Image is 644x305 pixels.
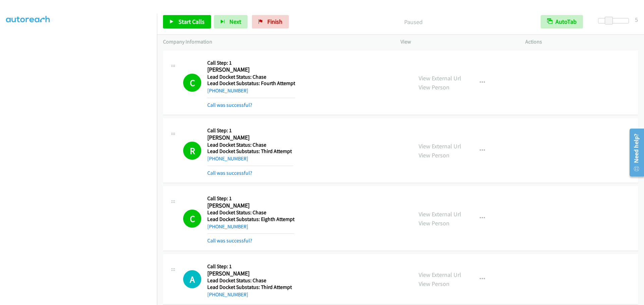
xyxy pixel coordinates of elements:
h5: Lead Docket Substatus: Fourth Attempt [207,80,295,87]
a: View External Url [419,74,461,82]
button: AutoTab [541,15,583,28]
p: Actions [525,38,638,46]
h5: Lead Docket Status: Chase [207,74,295,80]
h1: R [183,142,201,160]
a: View External Url [419,271,461,279]
p: Company Information [163,38,388,46]
a: View External Url [419,210,461,218]
a: View Person [419,219,449,227]
a: Call was successful? [207,237,252,244]
a: View Person [419,151,449,159]
h2: [PERSON_NAME] [207,134,293,142]
a: View Person [419,280,449,288]
a: [PHONE_NUMBER] [207,87,248,94]
h5: Call Step: 1 [207,195,294,202]
a: [PHONE_NUMBER] [207,155,248,162]
a: Finish [252,15,289,28]
h1: C [183,74,201,92]
span: Finish [267,18,282,25]
a: Call was successful? [207,102,252,108]
a: Call was successful? [207,170,252,176]
iframe: Resource Center [625,126,644,179]
a: View External Url [419,142,461,150]
p: View [400,38,513,46]
h2: [PERSON_NAME] [207,202,293,210]
h5: Call Step: 1 [207,60,295,66]
div: 5 [635,15,638,24]
button: Next [214,15,248,28]
a: [PHONE_NUMBER] [207,291,248,298]
h1: C [183,210,201,228]
span: Start Calls [178,18,205,25]
a: Start Calls [163,15,211,28]
h5: Lead Docket Status: Chase [207,277,293,284]
h5: Lead Docket Substatus: Third Attempt [207,284,293,291]
a: [PHONE_NUMBER] [207,223,248,230]
h5: Lead Docket Status: Chase [207,142,293,148]
div: The call is yet to be attempted [183,270,201,288]
h5: Lead Docket Substatus: Third Attempt [207,148,293,155]
h2: [PERSON_NAME] [207,270,293,278]
h5: Lead Docket Substatus: Eighth Attempt [207,216,294,223]
span: Next [229,18,241,25]
h5: Call Step: 1 [207,263,293,270]
a: View Person [419,83,449,91]
h5: Call Step: 1 [207,127,293,134]
h2: [PERSON_NAME] [207,66,293,74]
h5: Lead Docket Status: Chase [207,209,294,216]
p: Paused [298,17,529,26]
h1: A [183,270,201,288]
